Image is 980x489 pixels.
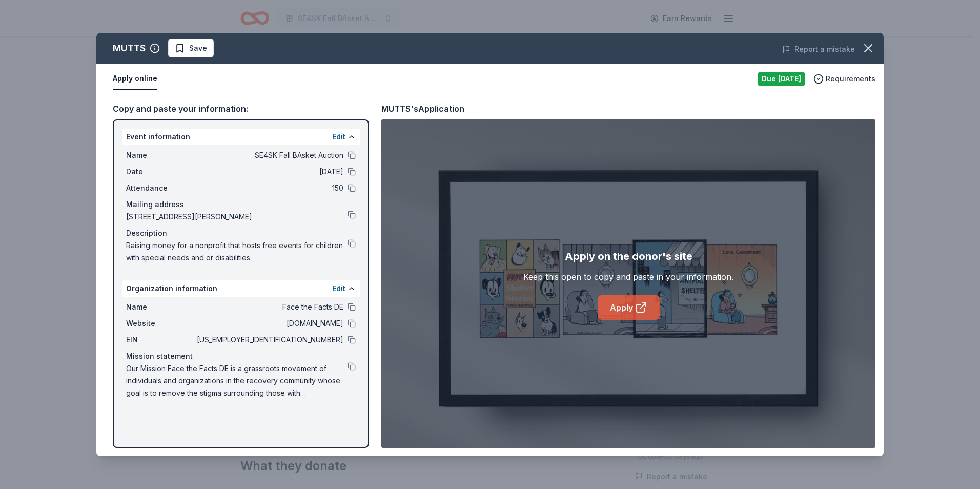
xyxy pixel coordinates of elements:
div: Keep this open to copy and paste in your information. [523,271,733,283]
span: [DATE] [195,166,343,178]
span: Our Mission Face the Facts DE is a grassroots movement of individuals and organizations in the re... [126,362,348,399]
div: Organization information [122,280,360,297]
button: Edit [332,131,345,143]
span: [US_EMPLOYER_IDENTIFICATION_NUMBER] [195,334,343,346]
button: Edit [332,282,345,295]
span: SE4SK Fall BAsket Auction [195,149,343,161]
span: Date [126,166,195,178]
button: Report a mistake [782,43,855,55]
span: Website [126,317,195,330]
span: Attendance [126,182,195,194]
span: Name [126,301,195,313]
div: Apply on the donor's site [565,248,692,264]
span: EIN [126,334,195,346]
span: 150 [195,182,343,194]
button: Apply online [113,68,157,90]
button: Requirements [813,73,875,85]
div: Event information [122,129,360,145]
span: [DOMAIN_NAME] [195,317,343,330]
div: Copy and paste your information: [113,102,369,115]
div: Description [126,227,356,239]
span: Requirements [826,73,875,85]
a: Apply [598,295,660,320]
span: Name [126,149,195,161]
span: Save [189,42,207,54]
div: Mission statement [126,350,356,362]
div: MUTTS's Application [381,102,464,115]
div: MUTTS [113,40,146,56]
span: [STREET_ADDRESS][PERSON_NAME] [126,211,348,223]
div: Mailing address [126,198,356,211]
button: Save [168,39,214,57]
div: Due [DATE] [758,72,805,86]
span: Face the Facts DE [195,301,343,313]
span: Raising money for a nonprofit that hosts free events for children with special needs and or disab... [126,239,348,264]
